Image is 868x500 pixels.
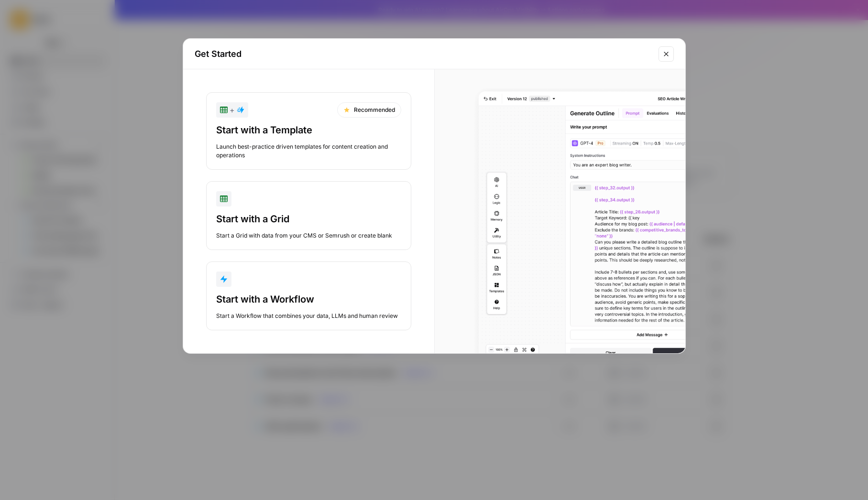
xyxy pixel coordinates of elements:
[216,312,401,320] div: Start a Workflow that combines your data, LLMs and human review
[216,293,401,306] div: Start with a Workflow
[659,46,674,62] button: Close modal
[195,47,653,61] h2: Get Started
[216,123,401,137] div: Start with a Template
[216,212,401,226] div: Start with a Grid
[337,102,401,118] div: Recommended
[216,142,401,160] div: Launch best-practice driven templates for content creation and operations
[206,181,411,250] button: Start with a GridStart a Grid with data from your CMS or Semrush or create blank
[216,231,401,240] div: Start a Grid with data from your CMS or Semrush or create blank
[206,261,411,330] button: Start with a WorkflowStart a Workflow that combines your data, LLMs and human review
[206,92,411,170] button: +RecommendedStart with a TemplateLaunch best-practice driven templates for content creation and o...
[220,104,244,116] div: +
